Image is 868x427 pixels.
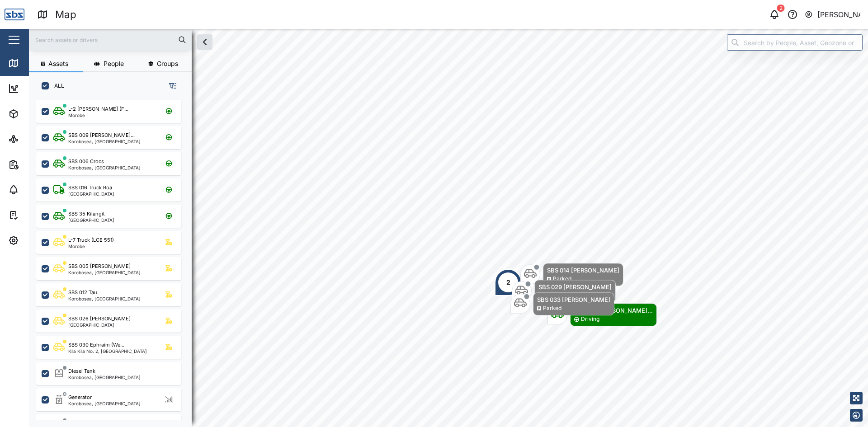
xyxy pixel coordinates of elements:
[68,394,92,401] div: Generator
[29,29,868,427] canvas: Map
[68,184,112,192] div: SBS 016 Truck Roa
[68,192,114,196] div: [GEOGRAPHIC_DATA]
[727,34,863,51] input: Search by People, Asset, Geozone or Place
[68,158,104,165] div: SBS 006 Crocs
[49,82,64,89] label: ALL
[68,263,131,270] div: SBS 005 [PERSON_NAME]
[55,7,76,23] div: Map
[68,401,141,406] div: Korobosea, [GEOGRAPHIC_DATA]
[68,315,131,323] div: SBS 026 [PERSON_NAME]
[157,61,178,67] span: Groups
[817,9,861,20] div: [PERSON_NAME]
[68,341,124,349] div: SBS 030 Ephraim (We...
[68,218,114,222] div: [GEOGRAPHIC_DATA]
[512,280,616,303] div: Map marker
[68,210,105,218] div: SBS 35 Kilangit
[24,84,64,94] div: Dashboard
[24,160,54,169] div: Reports
[68,375,141,380] div: Korobosea, [GEOGRAPHIC_DATA]
[68,236,114,244] div: L-7 Truck (LCE 551)
[68,349,147,353] div: Kila Kila No. 2, [GEOGRAPHIC_DATA]
[68,131,135,139] div: SBS 009 [PERSON_NAME]...
[538,282,612,291] div: SBS 029 [PERSON_NAME]
[777,5,785,12] div: 2
[553,275,571,283] div: Parked
[24,235,56,245] div: Settings
[68,296,141,301] div: Korobosea, [GEOGRAPHIC_DATA]
[520,263,623,286] div: Map marker
[506,277,510,287] div: 2
[68,139,141,144] div: Korobosea, [GEOGRAPHIC_DATA]
[24,58,44,68] div: Map
[68,113,128,117] div: Morobe
[68,165,141,170] div: Korobosea, [GEOGRAPHIC_DATA]
[24,210,48,220] div: Tasks
[537,295,610,304] div: SBS 033 [PERSON_NAME]
[544,291,563,300] div: Parked
[24,109,52,119] div: Assets
[34,33,186,47] input: Search assets or drivers
[104,61,124,67] span: People
[510,292,614,315] div: Map marker
[5,5,24,24] img: Main Logo
[36,97,191,420] div: grid
[68,244,114,249] div: Morobe
[48,61,68,67] span: Assets
[547,266,619,275] div: SBS 014 [PERSON_NAME]
[68,367,95,375] div: Diesel Tank
[68,270,141,275] div: Korobosea, [GEOGRAPHIC_DATA]
[68,105,128,113] div: L-2 [PERSON_NAME] (F...
[543,304,561,313] div: Parked
[495,269,522,296] div: Map marker
[24,185,52,195] div: Alarms
[68,323,131,327] div: [GEOGRAPHIC_DATA]
[68,289,97,296] div: SBS 012 Tau
[581,315,599,324] div: Driving
[24,134,45,144] div: Sites
[804,8,861,21] button: [PERSON_NAME]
